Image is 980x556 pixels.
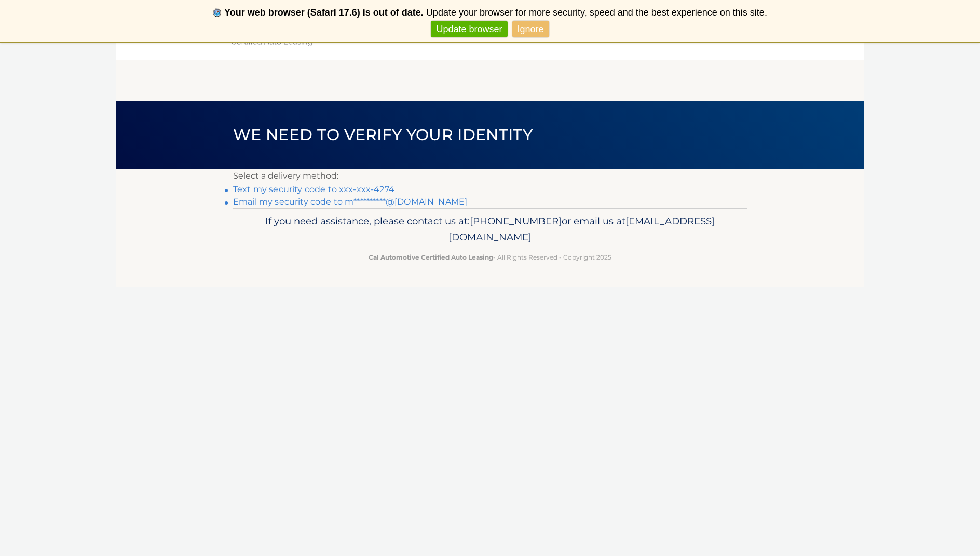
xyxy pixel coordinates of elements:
a: Ignore [512,21,549,38]
span: [PHONE_NUMBER] [470,215,562,227]
a: Update browser [431,21,507,38]
span: Update your browser for more security, speed and the best experience on this site. [426,7,767,18]
p: Select a delivery method: [233,169,747,183]
span: We need to verify your identity [233,125,533,144]
a: Email my security code to m**********@[DOMAIN_NAME] [233,197,467,207]
a: Text my security code to xxx-xxx-4274 [233,184,394,194]
p: - All Rights Reserved - Copyright 2025 [240,252,740,263]
strong: Cal Automotive Certified Auto Leasing [369,253,493,261]
p: If you need assistance, please contact us at: or email us at [240,213,740,246]
b: Your web browser (Safari 17.6) is out of date. [224,7,424,18]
